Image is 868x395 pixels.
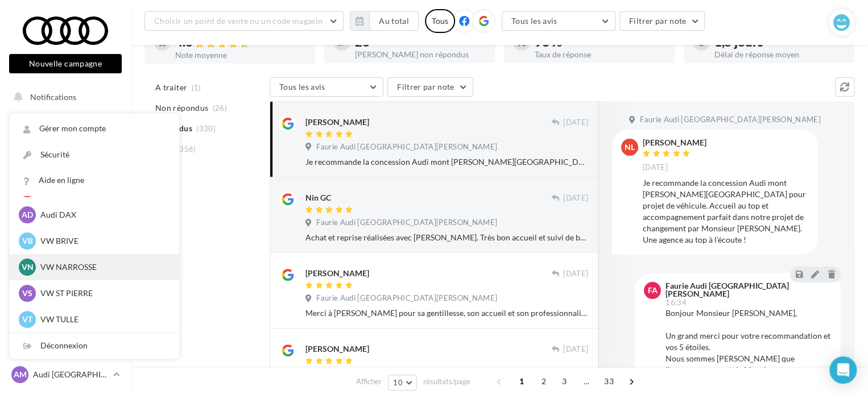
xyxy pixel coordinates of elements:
span: [DATE] [563,193,588,203]
button: Au total [369,11,419,31]
span: Faurie Audi [GEOGRAPHIC_DATA][PERSON_NAME] [316,293,497,303]
div: Taux de réponse [535,51,666,59]
a: AM Audi [GEOGRAPHIC_DATA][PERSON_NAME] [9,364,122,385]
div: Délai de réponse moyen [714,51,845,59]
span: ... [577,372,596,390]
span: (1) [192,83,201,92]
span: VT [22,314,32,325]
span: VN [22,261,34,273]
p: VW BRIVE [40,235,166,247]
div: Je recommande la concession Audi mont [PERSON_NAME][GEOGRAPHIC_DATA] pour projet de véhicule. Acc... [305,156,588,168]
button: Choisir un point de vente ou un code magasin [144,11,344,31]
div: 26 [355,36,486,48]
span: Choisir un point de vente ou un code magasin [154,16,323,26]
p: VW TULLE [40,314,166,325]
div: [PERSON_NAME] non répondus [355,51,486,59]
span: [DATE] [643,163,668,173]
p: VW NARROSSE [40,261,166,273]
a: Médiathèque [7,227,124,251]
div: Nin GC [305,192,331,203]
span: résultats/page [423,376,470,387]
span: Faurie Audi [GEOGRAPHIC_DATA][PERSON_NAME] [640,115,821,125]
div: Tous [425,9,455,33]
button: Au total [350,11,419,31]
span: AM [14,369,27,380]
a: Visibilité en ligne [7,171,124,195]
span: Afficher [356,376,382,387]
span: AD [22,209,33,221]
div: Je recommande la concession Audi mont [PERSON_NAME][GEOGRAPHIC_DATA] pour projet de véhicule. Acc... [643,177,809,246]
span: [DATE] [563,269,588,279]
button: Nouvelle campagne [9,54,122,73]
span: VS [22,288,32,299]
div: [PERSON_NAME] [305,268,369,279]
span: Tous les avis [511,16,557,26]
a: Sécurité [10,142,179,168]
span: (356) [177,144,196,153]
span: NL [625,142,635,153]
a: Aide en ligne [10,168,179,193]
span: 10 [393,378,403,387]
span: A traiter [155,82,187,93]
button: 10 [388,375,417,390]
span: Faurie Audi [GEOGRAPHIC_DATA][PERSON_NAME] [316,142,497,152]
div: [PERSON_NAME] [643,139,706,147]
button: Tous les avis [502,11,615,31]
p: Audi [GEOGRAPHIC_DATA][PERSON_NAME] [33,369,109,380]
a: Gérer mon compte [10,116,179,142]
div: [PERSON_NAME] [305,117,369,128]
span: [DATE] [563,118,588,128]
span: 1 [512,372,531,390]
span: FA [648,285,658,296]
div: Note moyenne [175,51,306,59]
a: Campagnes [7,199,124,223]
div: 93 % [535,36,666,48]
span: Tous les avis [279,82,325,92]
button: Notifications [7,85,119,109]
button: Filtrer par note [387,77,473,97]
div: Faurie Audi [GEOGRAPHIC_DATA][PERSON_NAME] [666,282,829,298]
span: Non répondus [155,102,208,114]
button: Tous les avis [270,77,383,97]
span: Notifications [30,92,76,102]
a: Boîte de réception [7,142,124,166]
span: VB [22,235,33,247]
div: Merci à [PERSON_NAME] pour sa gentillesse, son accueil et son professionnalisme. [PERSON_NAME] s’... [305,307,588,319]
span: 2 [535,372,553,390]
span: [DATE] [563,344,588,355]
span: Faurie Audi [GEOGRAPHIC_DATA][PERSON_NAME] [316,218,497,228]
button: Filtrer par note [619,11,705,31]
p: Audi DAX [40,209,166,221]
div: 4.6 [175,36,306,49]
span: 33 [600,372,618,390]
div: Déconnexion [10,333,179,359]
div: [PERSON_NAME] [305,343,369,355]
span: (26) [213,103,227,113]
span: 16:34 [666,299,687,306]
div: Achat et reprise réalisées avec [PERSON_NAME]. Très bon accueil et suivi de bout en bout de la re... [305,232,588,243]
p: VW ST PIERRE [40,288,166,299]
div: Open Intercom Messenger [829,356,857,384]
div: 1,5 jours [714,36,845,48]
a: Opérations [7,114,124,138]
a: PLV et print personnalisable [7,256,124,289]
span: 3 [555,372,573,390]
